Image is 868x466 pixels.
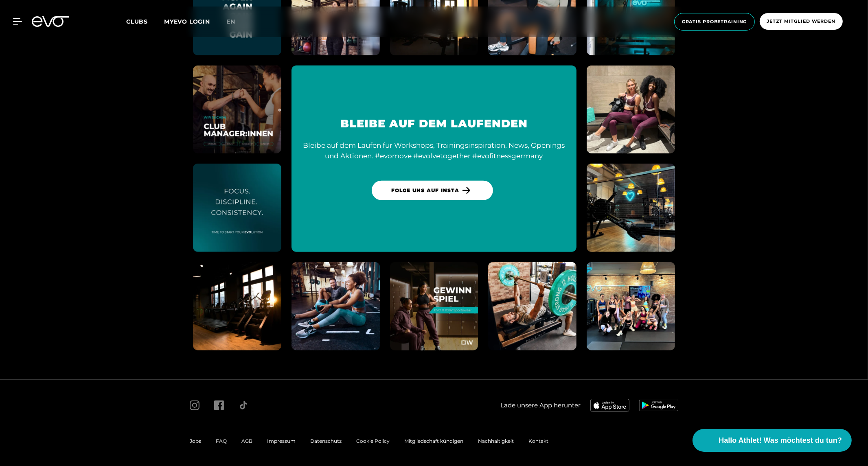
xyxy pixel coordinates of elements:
a: Cookie Policy [356,438,390,444]
a: Kontakt [528,438,548,444]
a: Jetzt Mitglied werden [757,13,845,31]
span: en [226,18,235,25]
img: evofitness instagram [292,262,380,350]
span: Jetzt Mitglied werden [767,18,835,25]
a: Gratis Probetraining [672,13,757,31]
a: Mitgliedschaft kündigen [404,438,463,444]
img: evofitness instagram [587,164,675,252]
img: evofitness instagram [587,262,675,350]
h3: BLEIBE AUF DEM LAUFENDEN [301,117,567,131]
a: AGB [241,438,252,444]
span: Clubs [126,18,148,25]
a: en [226,17,245,26]
a: MYEVO LOGIN [164,18,210,25]
span: Hallo Athlet! Was möchtest du tun? [719,435,842,446]
button: Hallo Athlet! Was möchtest du tun? [693,429,852,452]
div: Bleibe auf dem Laufen für Workshops, Trainingsinspiration, News, Openings und Aktionen. #evomove ... [301,140,567,161]
img: evofitness instagram [390,262,478,350]
img: evofitness app [590,399,629,412]
img: evofitness instagram [193,66,281,154]
img: evofitness instagram [587,66,675,154]
img: evofitness instagram [193,164,281,252]
img: evofitness instagram [193,262,281,350]
a: Impressum [267,438,296,444]
img: evofitness instagram [488,262,576,350]
span: Lade unsere App herunter [500,401,581,410]
a: Folge uns auf Insta [372,181,493,200]
img: evofitness app [639,400,678,411]
a: Jobs [190,438,201,444]
a: FAQ [216,438,227,444]
span: Folge uns auf Insta [391,187,459,194]
a: Nachhaltigkeit [478,438,514,444]
a: Clubs [126,18,164,25]
a: Datenschutz [310,438,342,444]
span: Gratis Probetraining [682,18,747,25]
